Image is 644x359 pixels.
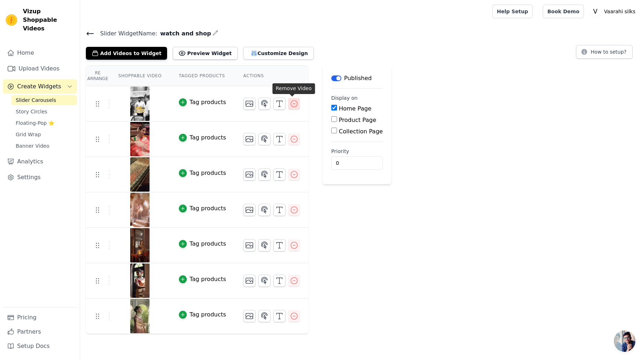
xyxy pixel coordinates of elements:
[243,47,314,60] button: Customize Design
[16,119,54,127] span: Floating-Pop ⭐
[179,275,226,284] button: Tag products
[339,128,383,135] label: Collection Page
[130,264,150,298] img: vizup-images-fe27.png
[3,339,77,353] a: Setup Docs
[11,107,77,117] a: Story Circles
[543,5,584,18] a: Book Demo
[243,275,255,287] button: Change Thumbnail
[243,204,255,216] button: Change Thumbnail
[94,29,157,38] span: Slider Widget Name:
[179,133,226,142] button: Tag products
[11,129,77,139] a: Grid Wrap
[590,5,638,18] button: V Vaarahi silks
[17,82,61,91] span: Create Widgets
[3,310,77,325] a: Pricing
[243,168,255,181] button: Change Thumbnail
[16,131,41,138] span: Grid Wrap
[173,47,237,60] button: Preview Widget
[16,97,56,104] span: Slider Carousels
[243,98,255,110] button: Change Thumbnail
[23,7,74,33] span: Vizup Shoppable Videos
[339,117,376,123] label: Product Page
[190,275,226,284] div: Tag products
[190,240,226,248] div: Tag products
[492,5,533,18] a: Help Setup
[130,157,150,192] img: vizup-images-7e14.png
[190,204,226,213] div: Tag products
[179,98,226,107] button: Tag products
[3,154,77,169] a: Analytics
[16,142,49,149] span: Banner Video
[11,95,77,105] a: Slider Carousels
[3,46,77,60] a: Home
[130,122,150,156] img: vizup-images-d9c0.png
[190,310,226,319] div: Tag products
[130,193,150,227] img: vizup-images-9479.png
[3,62,77,76] a: Upload Videos
[190,133,226,142] div: Tag products
[190,98,226,107] div: Tag products
[213,29,218,38] div: Edit Name
[331,148,383,155] label: Priority
[576,45,633,59] button: How to setup?
[157,29,211,38] span: watch and shop
[339,105,371,112] label: Home Page
[130,87,150,121] img: vizup-images-bc54.png
[11,141,77,151] a: Banner Video
[593,8,597,15] text: V
[130,228,150,262] img: vizup-images-6a50.png
[86,66,109,86] th: Re Arrange
[190,169,226,177] div: Tag products
[6,14,17,26] img: Vizup
[3,79,77,94] button: Create Widgets
[235,66,308,86] th: Actions
[3,170,77,185] a: Settings
[331,94,358,102] legend: Display on
[179,310,226,319] button: Tag products
[601,5,638,18] p: Vaarahi silks
[179,240,226,248] button: Tag products
[614,330,635,352] div: Open chat
[16,108,47,115] span: Story Circles
[3,325,77,339] a: Partners
[11,118,77,128] a: Floating-Pop ⭐
[243,133,255,145] button: Change Thumbnail
[109,66,170,86] th: Shoppable Video
[179,169,226,177] button: Tag products
[179,204,226,213] button: Tag products
[170,66,235,86] th: Tagged Products
[576,50,633,57] a: How to setup?
[243,310,255,322] button: Change Thumbnail
[130,299,150,333] img: vizup-images-3cec.png
[243,239,255,251] button: Change Thumbnail
[344,74,372,83] p: Published
[86,47,167,60] button: Add Videos to Widget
